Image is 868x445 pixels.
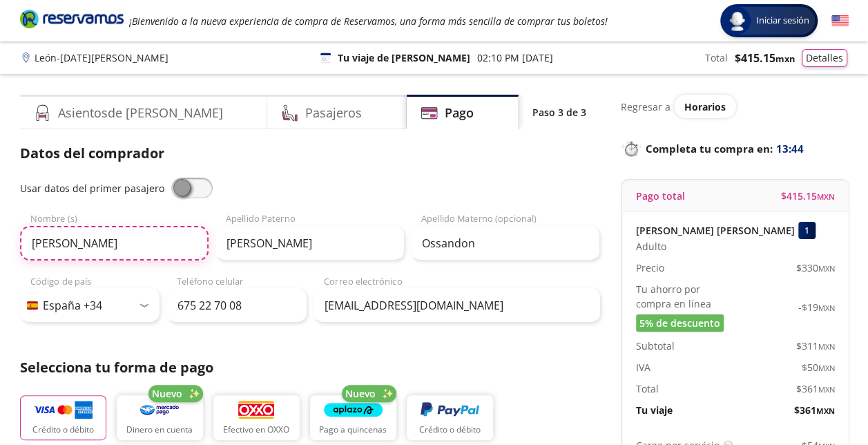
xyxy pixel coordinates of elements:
[419,424,481,436] p: Crédito o débito
[345,386,376,401] span: Nuevo
[20,8,124,33] a: Brand Logo
[223,424,289,436] p: Efectivo en OXXO
[802,49,847,67] button: Detalles
[781,189,835,203] span: $ 415.15
[796,339,835,353] span: $ 311
[129,15,608,28] em: ¡Bienvenido a la nueva experiencia de compra de Reservamos, una forma más sencilla de comprar tus...
[818,363,835,373] small: MXN
[796,261,835,275] span: $ 330
[636,339,675,353] p: Subtotal
[310,395,396,440] button: Pago a quincenas
[215,226,404,261] input: Apellido Paterno
[621,95,849,118] div: Regresar a ver horarios
[213,395,300,440] button: Efectivo en OXXO
[802,360,835,375] span: $ 50
[20,395,106,440] button: Crédito o débito
[798,300,835,314] span: -$ 19
[798,222,816,239] div: 1
[684,100,726,113] span: Horarios
[407,395,493,440] button: Crédito o débito
[305,104,362,122] h4: Pasajeros
[735,50,795,66] span: $ 415.15
[636,282,735,311] p: Tu ahorro por compra en línea
[818,263,835,274] small: MXN
[20,8,124,29] i: Brand Logo
[20,357,600,378] p: Selecciona tu forma de pago
[126,424,193,436] p: Dinero en cuenta
[636,223,795,238] p: [PERSON_NAME] [PERSON_NAME]
[705,50,728,65] p: Total
[314,288,600,323] input: Correo electrónico
[636,381,659,396] p: Total
[831,12,849,30] button: English
[445,104,474,122] h4: Pago
[816,406,835,416] small: MXN
[796,381,835,396] span: $ 361
[639,316,720,330] span: 5% de descuento
[319,424,387,436] p: Pago a quincenas
[117,395,203,440] button: Dinero en cuenta
[152,386,182,401] span: Nuevo
[32,424,94,436] p: Crédito o débito
[20,182,164,195] span: Usar datos del primer pasajero
[636,403,673,417] p: Tu viaje
[166,288,307,323] input: Teléfono celular
[58,104,223,122] h4: Asientos de [PERSON_NAME]
[751,14,815,28] span: Iniciar sesión
[27,301,38,310] img: ES
[794,403,835,417] span: $ 361
[818,303,835,313] small: MXN
[20,143,600,164] p: Datos del comprador
[775,53,795,65] small: MXN
[35,50,168,65] p: León - [DATE][PERSON_NAME]
[20,226,209,261] input: Nombre (s)
[477,50,553,65] p: 02:10 PM [DATE]
[636,239,666,254] span: Adulto
[636,360,650,375] p: IVA
[776,141,804,157] span: 13:44
[621,139,849,158] p: Completa tu compra en :
[817,191,835,202] small: MXN
[818,384,835,395] small: MXN
[532,105,586,120] p: Paso 3 de 3
[338,50,470,65] p: Tu viaje de [PERSON_NAME]
[411,226,599,261] input: Apellido Materno (opcional)
[818,341,835,352] small: MXN
[621,100,671,114] p: Regresar a
[636,261,664,275] p: Precio
[636,189,685,203] p: Pago total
